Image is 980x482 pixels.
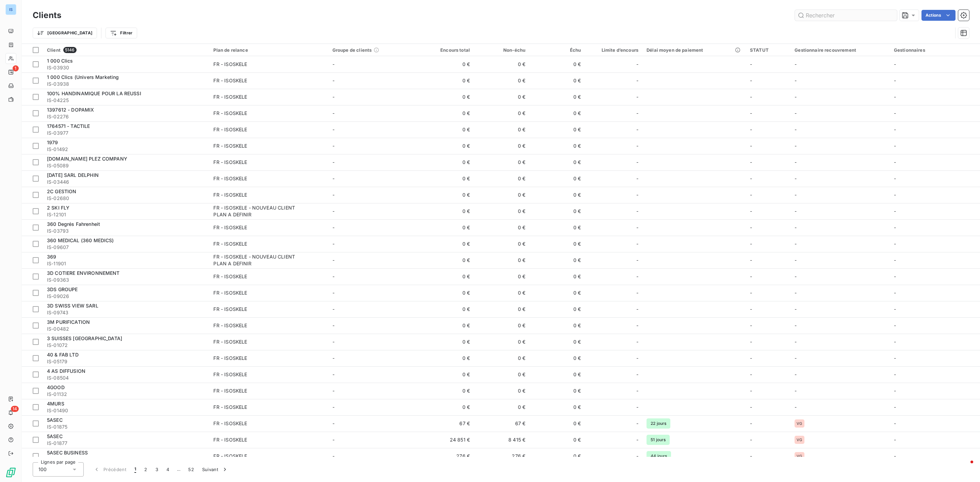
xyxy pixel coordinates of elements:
[47,172,99,178] span: [DATE] SARL DELPHIN
[184,462,198,477] button: 52
[795,388,797,394] span: -
[47,156,127,162] span: [DOMAIN_NAME] PLEZ COMPANY
[213,240,247,247] div: FR - ISOSKELE
[474,415,529,432] td: 67 €
[47,433,63,439] span: 5ASEC
[795,192,797,198] span: -
[795,127,797,132] span: -
[47,342,205,349] span: IS-01072
[140,462,151,477] button: 2
[47,375,205,381] span: IS-08504
[419,366,474,383] td: 0 €
[47,319,90,325] span: 3M PURIFICATION
[636,143,638,149] span: -
[750,208,752,214] span: -
[419,89,474,105] td: 0 €
[213,371,247,378] div: FR - ISOSKELE
[332,176,334,181] span: -
[636,77,638,84] span: -
[795,78,797,83] span: -
[474,432,529,448] td: 8 415 €
[213,306,247,313] div: FR - ISOSKELE
[47,293,205,300] span: IS-09026
[332,257,334,263] span: -
[894,437,896,443] span: -
[213,61,247,68] div: FR - ISOSKELE
[213,436,247,443] div: FR - ISOSKELE
[894,78,896,83] span: -
[213,143,247,149] div: FR - ISOSKELE
[47,107,94,113] span: 1397612 - DOPAMIX
[332,61,334,67] span: -
[795,273,797,279] span: -
[529,89,585,105] td: 0 €
[750,225,752,230] span: -
[529,203,585,219] td: 0 €
[636,159,638,166] span: -
[894,355,896,361] span: -
[47,123,90,129] span: 1764571 - TACTILE
[750,61,752,67] span: -
[474,301,529,317] td: 0 €
[750,404,752,410] span: -
[47,146,205,153] span: IS-01492
[213,338,247,345] div: FR - ISOSKELE
[5,4,16,15] div: IS
[529,350,585,366] td: 0 €
[213,192,247,198] div: FR - ISOSKELE
[332,339,334,345] span: -
[894,61,896,67] span: -
[47,450,88,455] span: 5ASEC BUSINESS
[162,462,173,477] button: 4
[894,339,896,345] span: -
[47,423,205,430] span: IS-01875
[529,399,585,415] td: 0 €
[750,143,752,149] span: -
[750,420,752,426] span: -
[47,97,205,104] span: IS-04225
[419,399,474,415] td: 0 €
[529,154,585,170] td: 0 €
[478,47,525,53] div: Non-échu
[134,466,136,473] span: 1
[47,113,205,120] span: IS-02276
[636,355,638,362] span: -
[474,268,529,285] td: 0 €
[419,138,474,154] td: 0 €
[332,94,334,100] span: -
[419,350,474,366] td: 0 €
[636,387,638,394] span: -
[332,371,334,377] span: -
[213,420,247,427] div: FR - ISOSKELE
[47,368,85,374] span: 4 AS DIFFUSION
[795,306,797,312] span: -
[213,94,247,100] div: FR - ISOSKELE
[750,192,752,198] span: -
[894,273,896,279] span: -
[474,170,529,187] td: 0 €
[529,138,585,154] td: 0 €
[529,432,585,448] td: 0 €
[795,143,797,149] span: -
[750,176,752,181] span: -
[474,366,529,383] td: 0 €
[474,383,529,399] td: 0 €
[419,105,474,121] td: 0 €
[213,110,247,117] div: FR - ISOSKELE
[636,110,638,117] span: -
[332,78,334,83] span: -
[419,154,474,170] td: 0 €
[636,404,638,411] span: -
[332,437,334,443] span: -
[47,286,78,292] span: 3DS GROUPE
[894,208,896,214] span: -
[47,179,205,185] span: IS-03446
[750,306,752,312] span: -
[636,322,638,329] span: -
[419,203,474,219] td: 0 €
[474,285,529,301] td: 0 €
[213,159,247,166] div: FR - ISOSKELE
[213,204,298,218] div: FR - ISOSKELE - NOUVEAU CLIENT PLAN A DEFINIR
[894,225,896,230] span: -
[332,47,372,53] span: Groupe de clients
